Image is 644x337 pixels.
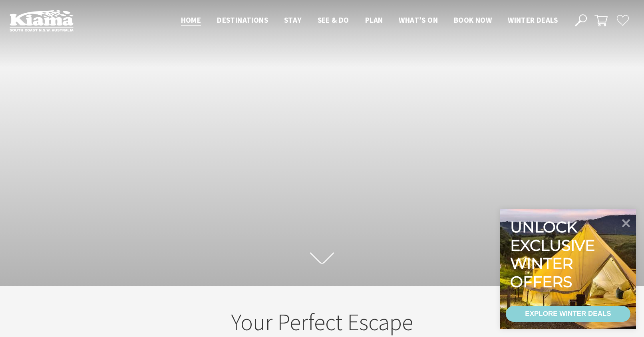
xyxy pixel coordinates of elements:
span: Winter Deals [508,15,558,25]
span: Plan [365,15,383,25]
span: Home [181,15,201,25]
span: Book now [454,15,492,25]
nav: Main Menu [173,14,566,27]
div: Unlock exclusive winter offers [510,218,598,291]
span: Destinations [217,15,268,25]
span: Stay [284,15,302,25]
img: Kiama Logo [10,10,74,32]
span: What’s On [399,15,438,25]
span: See & Do [318,15,349,25]
div: EXPLORE WINTER DEALS [525,306,611,322]
a: EXPLORE WINTER DEALS [506,306,630,322]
